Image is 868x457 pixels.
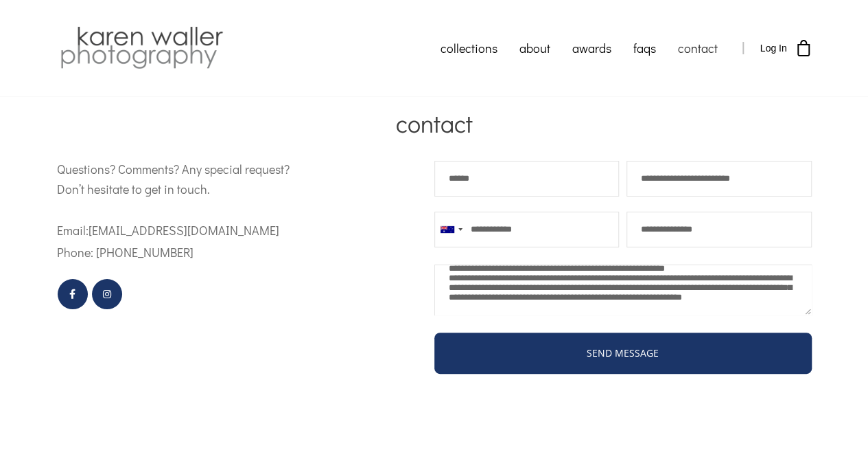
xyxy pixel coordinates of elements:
[622,31,667,65] a: faqs
[760,43,787,54] span: Log In
[667,31,729,65] a: contact
[434,333,812,375] a: SEND MESSAGE
[561,31,622,65] a: awards
[396,107,473,140] span: contact
[57,161,290,197] span: Questions? Comments? Any special request? Don’t hesitate to get in touch.
[430,31,508,65] a: collections
[57,244,193,260] span: Phone: [PHONE_NUMBER]
[57,24,226,72] img: Karen Waller Photography
[508,31,561,65] a: about
[57,222,279,238] span: Email: [EMAIL_ADDRESS][DOMAIN_NAME]
[435,212,467,247] button: Selected country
